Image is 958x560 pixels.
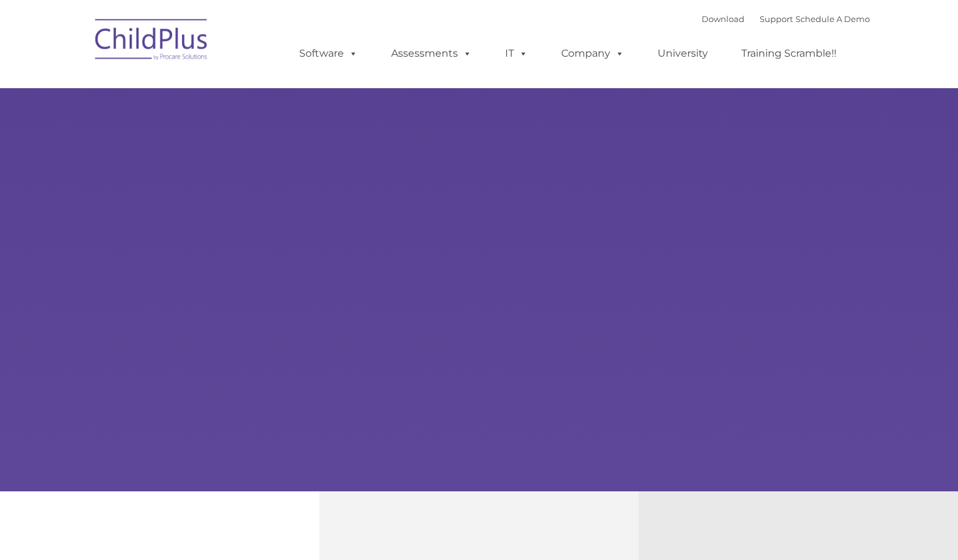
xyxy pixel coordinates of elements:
a: University [645,41,721,66]
img: ChildPlus by Procare Solutions [89,10,215,73]
a: Software [287,41,370,66]
a: Download [702,14,744,24]
a: Schedule A Demo [795,14,870,24]
a: Support [760,14,793,24]
a: Training Scramble!! [729,41,849,66]
font: | [702,14,870,24]
a: Company [549,41,637,66]
a: IT [493,41,540,66]
a: Assessments [379,41,484,66]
